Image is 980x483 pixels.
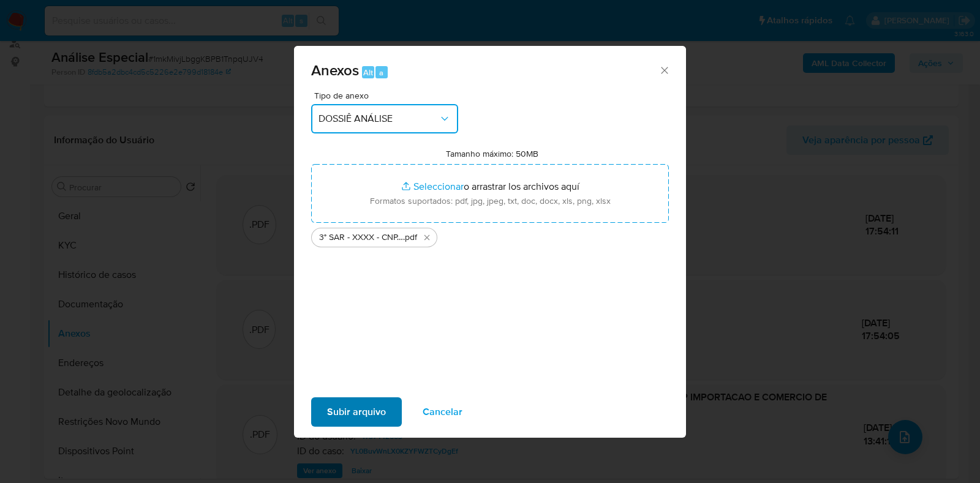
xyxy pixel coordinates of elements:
span: Alt [363,67,373,78]
span: Cancelar [423,399,462,425]
span: 3° SAR - XXXX - CNPJ 39466699000468 - ESHOP IMPORTACAO E COMERCIO DE ELETRONICOS LTDA [319,231,403,244]
button: Subir arquivo [311,397,402,427]
span: Anexos [311,59,359,81]
span: .pdf [403,231,417,244]
span: a [379,67,383,78]
span: Subir arquivo [327,399,386,425]
button: DOSSIÊ ANÁLISE [311,104,458,133]
span: Tipo de anexo [314,91,461,100]
button: Cancelar [407,397,478,427]
button: Eliminar 3° SAR - XXXX - CNPJ 39466699000468 - ESHOP IMPORTACAO E COMERCIO DE ELETRONICOS LTDA.pdf [420,230,434,245]
label: Tamanho máximo: 50MB [446,148,538,159]
span: DOSSIÊ ANÁLISE [318,113,439,125]
ul: Archivos seleccionados [311,223,669,247]
button: Cerrar [658,64,669,75]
